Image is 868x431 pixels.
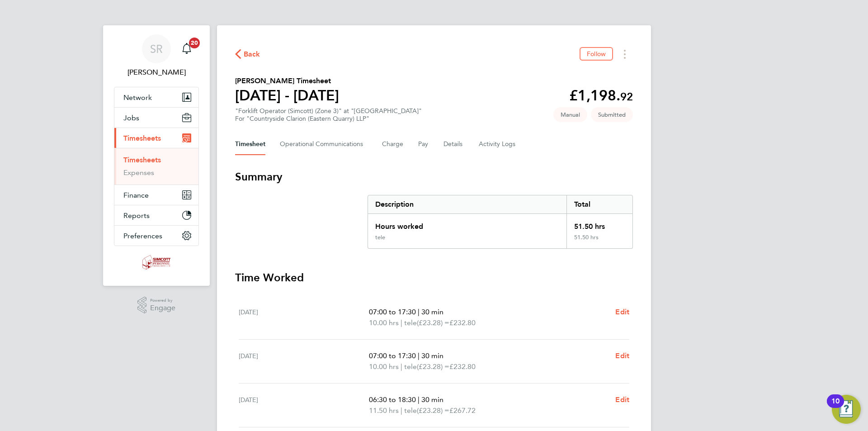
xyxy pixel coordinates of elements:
[123,156,161,164] a: Timesheets
[449,318,476,327] span: £232.80
[404,405,417,416] span: tele
[123,232,162,240] span: Preferences
[615,308,629,316] span: Edit
[421,308,443,316] span: 30 min
[369,351,416,360] span: 07:00 to 17:30
[235,48,260,60] button: Back
[401,406,402,415] span: |
[114,185,198,205] button: Finance
[615,350,629,361] a: Edit
[832,395,861,424] button: Open Resource Center, 10 new notifications
[244,49,260,60] span: Back
[404,361,417,372] span: tele
[235,76,339,86] h2: [PERSON_NAME] Timesheet
[150,304,175,312] span: Engage
[114,87,198,107] button: Network
[114,148,198,185] div: Timesheets
[123,134,161,142] span: Timesheets
[235,270,633,285] h3: Time Worked
[401,318,402,327] span: |
[114,255,199,270] a: Go to home page
[417,406,449,415] span: (£23.28) =
[189,38,200,48] span: 20
[566,195,632,213] div: Total
[123,168,154,177] a: Expenses
[369,395,416,404] span: 06:30 to 18:30
[591,107,633,122] span: This timesheet is Submitted.
[368,195,566,213] div: Description
[443,133,464,155] button: Details
[114,34,199,78] a: SR[PERSON_NAME]
[382,133,404,155] button: Charge
[421,351,443,360] span: 30 min
[123,114,139,122] span: Jobs
[831,401,840,413] div: 10
[114,67,199,78] span: Scott Ridgers
[369,318,399,327] span: 10.00 hrs
[137,297,176,314] a: Powered byEngage
[123,211,150,220] span: Reports
[103,25,210,286] nav: Main navigation
[368,214,566,234] div: Hours worked
[620,90,633,103] span: 92
[569,87,633,104] app-decimal: £1,198.
[150,43,163,55] span: SR
[150,297,175,304] span: Powered by
[418,351,420,360] span: |
[235,115,422,123] div: For "Countryside Clarion (Eastern Quarry) LLP"
[449,362,476,371] span: £232.80
[418,133,429,155] button: Pay
[479,133,517,155] button: Activity Logs
[553,107,587,122] span: This timesheet was manually created.
[239,350,369,372] div: [DATE]
[369,406,399,415] span: 11.50 hrs
[421,395,443,404] span: 30 min
[566,234,632,248] div: 51.50 hrs
[114,128,198,148] button: Timesheets
[142,255,171,270] img: simcott-logo-retina.png
[375,234,385,241] div: tele
[114,226,198,246] button: Preferences
[418,395,420,404] span: |
[114,108,198,128] button: Jobs
[615,351,629,360] span: Edit
[239,307,369,328] div: [DATE]
[235,107,422,123] div: "Forklift Operator (Simcott) (Zone 3)" at "[GEOGRAPHIC_DATA]"
[417,318,449,327] span: (£23.28) =
[615,307,629,317] a: Edit
[123,191,149,199] span: Finance
[178,34,196,63] a: 20
[449,406,476,415] span: £267.72
[401,362,402,371] span: |
[235,170,633,184] h3: Summary
[235,133,265,155] button: Timesheet
[239,394,369,416] div: [DATE]
[587,50,606,58] span: Follow
[368,195,633,249] div: Summary
[369,308,416,316] span: 07:00 to 17:30
[417,362,449,371] span: (£23.28) =
[580,47,613,61] button: Follow
[235,86,339,104] h1: [DATE] - [DATE]
[404,317,417,328] span: tele
[615,395,629,404] span: Edit
[615,394,629,405] a: Edit
[114,205,198,225] button: Reports
[566,214,632,234] div: 51.50 hrs
[280,133,368,155] button: Operational Communications
[418,308,420,316] span: |
[123,93,152,102] span: Network
[369,362,399,371] span: 10.00 hrs
[617,47,633,61] button: Timesheets Menu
